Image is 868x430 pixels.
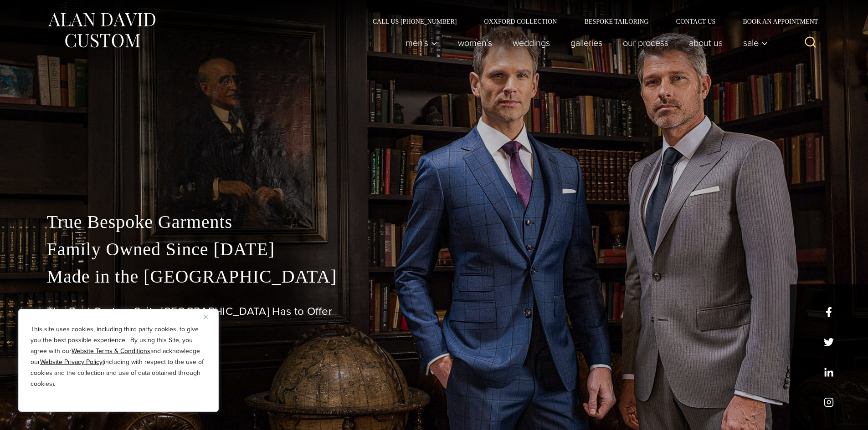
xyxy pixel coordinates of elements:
a: Website Privacy Policy [40,357,103,367]
button: View Search Form [800,32,822,54]
iframe: Opens a widget where you can chat to one of our agents [810,403,859,425]
button: Close [204,311,215,322]
nav: Secondary Navigation [359,18,822,25]
a: Galleries [560,34,612,52]
img: Alan David Custom [47,10,156,51]
a: Oxxford Collection [470,18,570,25]
nav: Primary Navigation [395,34,772,52]
a: Contact Us [663,18,729,25]
h1: The Best Custom Suits [GEOGRAPHIC_DATA] Has to Offer [47,305,822,318]
p: This site uses cookies, including third party cookies, to give you the best possible experience. ... [31,324,206,390]
a: Bespoke Tailoring [570,18,662,25]
a: Women’s [447,34,502,52]
a: Book an Appointment [729,18,821,25]
a: weddings [502,34,560,52]
p: True Bespoke Garments Family Owned Since [DATE] Made in the [GEOGRAPHIC_DATA] [47,208,822,290]
a: Website Terms & Conditions [72,346,150,356]
a: Our Process [612,34,678,52]
span: Men’s [406,38,437,47]
span: Sale [743,38,768,47]
img: Close [204,315,208,319]
a: About Us [678,34,733,52]
a: Call Us [PHONE_NUMBER] [359,18,471,25]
